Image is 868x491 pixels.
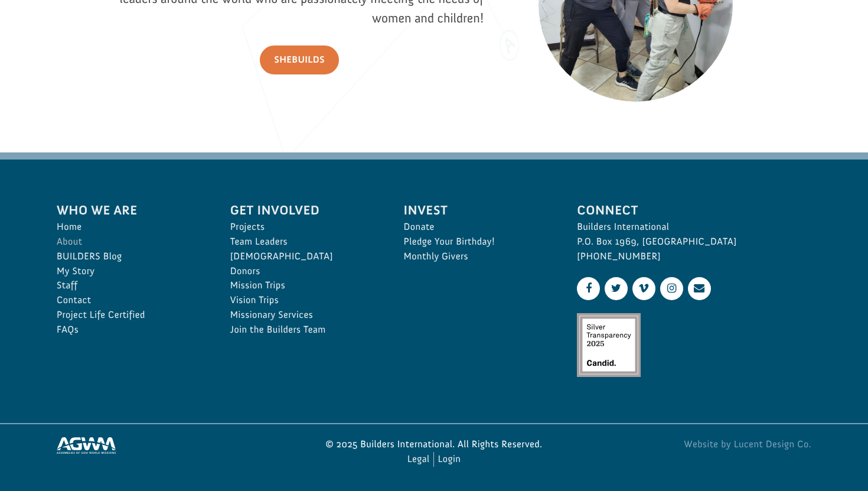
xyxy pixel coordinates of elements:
a: SheBUILDS [260,45,339,74]
a: Vision Trips [230,293,378,308]
span: [DEMOGRAPHIC_DATA] , [GEOGRAPHIC_DATA] [32,47,162,56]
div: Bethel Assembly of [DEMOGRAPHIC_DATA] donated $1,000 [21,12,162,35]
a: Legal [407,452,430,467]
span: Connect [577,200,811,220]
span: Who We Are [57,200,204,220]
a: Login [438,452,461,467]
a: Pledge Your Birthday! [404,235,552,249]
a: Facebook [577,277,600,300]
a: Monthly Givers [404,249,552,264]
p: © 2025 Builders International. All Rights Reserved. [311,437,557,452]
a: BUILDERS Blog [57,249,204,264]
span: Get Involved [230,200,378,220]
a: Contact Us [688,277,711,300]
a: Website by Lucent Design Co. [565,437,811,452]
a: Mission Trips [230,278,378,293]
a: Team Leaders [230,235,378,249]
a: About [57,235,204,249]
img: US.png [21,47,30,56]
a: Staff [57,278,204,293]
a: Twitter [605,277,628,300]
a: Join the Builders Team [230,323,378,337]
a: Projects [230,220,378,235]
img: Silver Transparency Rating for 2025 by Candid [577,313,641,377]
img: Assemblies of God World Missions [57,437,116,454]
span: Invest [404,200,552,220]
div: to [21,37,162,45]
a: Missionary Services [230,308,378,323]
a: Project Life Certified [57,308,204,323]
a: Instagram [660,277,683,300]
a: [DEMOGRAPHIC_DATA] [230,249,378,264]
a: Vimeo [632,277,655,300]
strong: Builders International [28,36,100,45]
a: Donate [404,220,552,235]
a: FAQs [57,323,204,337]
a: Home [57,220,204,235]
a: Donors [230,264,378,279]
a: Contact [57,293,204,308]
button: Donate [167,24,220,45]
a: My Story [57,264,204,279]
p: Builders International P.O. Box 1969, [GEOGRAPHIC_DATA] [PHONE_NUMBER] [577,220,811,264]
